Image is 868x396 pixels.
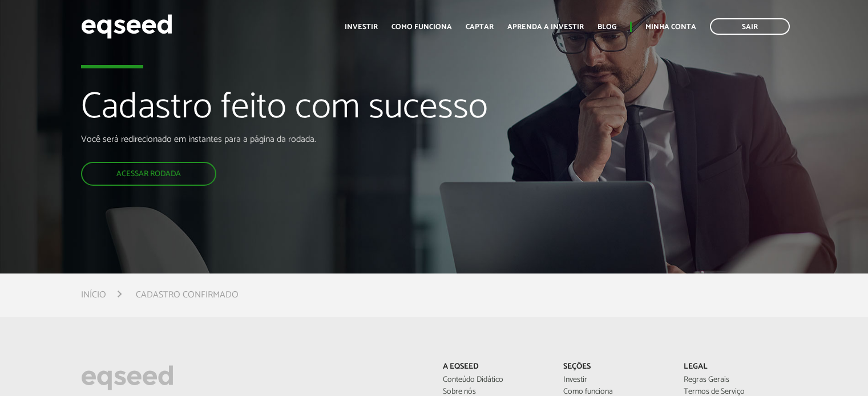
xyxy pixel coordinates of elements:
[563,376,667,384] a: Investir
[81,362,173,393] img: EqSeed Logo
[391,23,452,31] a: Como funciona
[563,362,667,372] p: Seções
[443,362,546,372] p: A EqSeed
[684,388,787,396] a: Termos de Serviço
[136,287,239,303] li: Cadastro confirmado
[710,18,790,35] a: Sair
[81,162,216,186] a: Acessar rodada
[81,88,498,133] h1: Cadastro feito com sucesso
[443,388,546,396] a: Sobre nós
[345,23,378,31] a: Investir
[81,291,106,300] a: Início
[507,23,584,31] a: Aprenda a investir
[684,376,787,384] a: Regras Gerais
[563,388,667,396] a: Como funciona
[81,11,172,42] img: EqSeed
[597,23,616,31] a: Blog
[81,134,498,145] p: Você será redirecionado em instantes para a página da rodada.
[443,376,546,384] a: Conteúdo Didático
[684,362,787,372] p: Legal
[645,23,696,31] a: Minha conta
[466,23,494,31] a: Captar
